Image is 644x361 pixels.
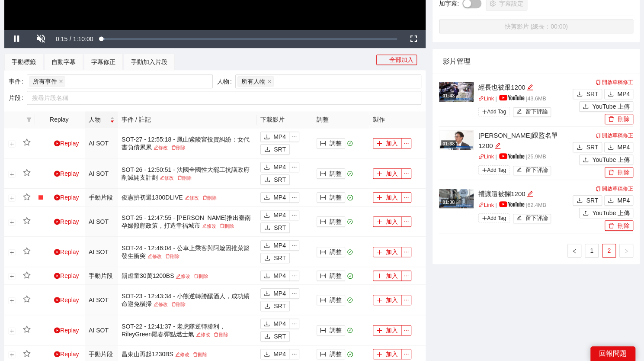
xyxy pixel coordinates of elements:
th: 製作 [369,111,426,128]
span: delete [202,195,207,200]
span: ellipsis [289,242,299,248]
button: edit留下評論 [513,214,551,223]
a: 修改 [173,352,191,357]
button: delete刪除 [605,167,633,177]
span: download [264,212,270,219]
a: Replay [54,194,79,201]
th: 下載影片 [257,111,313,128]
span: download [608,91,614,98]
span: edit [527,84,533,90]
span: plus [376,171,382,177]
span: ellipsis [401,327,411,333]
span: MP4 [273,193,286,202]
span: SRT [274,175,286,184]
button: Pause [4,30,29,48]
button: plus全部加入 [376,55,417,65]
div: AI SOT [89,139,115,148]
span: upload [583,103,589,110]
span: delete [193,352,198,357]
button: downloadMP4 [604,89,633,99]
span: 人物 [89,115,108,124]
span: plus [482,168,487,173]
a: 開啟草稿修正 [596,132,633,139]
span: download [264,194,270,201]
span: download [264,290,270,297]
span: edit [516,215,522,222]
button: downloadSRT [573,195,602,206]
span: MP4 [617,142,630,152]
div: 經長也被跟1200 [478,82,570,93]
div: 影片管理 [443,49,629,74]
span: column-width [320,249,326,256]
button: ellipsis [289,349,299,359]
span: download [264,273,270,280]
button: 展開行 [9,249,16,256]
span: MP4 [273,210,286,220]
span: SRT [274,253,286,263]
button: 展開行 [9,297,16,304]
span: plus [376,249,382,256]
span: plus [376,273,382,280]
button: downloadSRT [573,89,602,99]
button: column-width調整 [317,247,345,257]
span: ellipsis [289,290,299,297]
label: 人物 [217,74,235,88]
div: 回報問題 [590,346,635,361]
button: plus加入 [373,349,401,359]
div: 編輯 [527,189,533,199]
button: downloadSRT [260,331,290,342]
button: delete刪除 [605,114,633,124]
span: ellipsis [401,219,411,225]
a: 1 [585,244,598,257]
span: plus [376,351,382,358]
span: plus [376,327,382,334]
button: ellipsis [289,192,299,203]
button: plus加入 [373,247,401,257]
span: MP4 [273,289,286,298]
button: edit留下評論 [513,107,551,117]
button: plus加入 [373,168,401,179]
span: ellipsis [289,164,299,170]
button: plus加入 [373,325,401,335]
button: Unmute [29,30,53,48]
a: 修改 [174,274,192,279]
button: ellipsis [289,210,299,220]
span: edit [154,145,158,150]
span: delete [214,332,218,337]
button: ellipsis [289,288,299,299]
div: 01:38 [441,199,456,206]
span: check-circle [347,141,353,146]
a: Replay [54,327,79,334]
span: column-width [320,351,326,358]
button: column-width調整 [317,295,345,305]
span: column-width [320,194,326,201]
a: linkLink [478,154,494,160]
span: download [264,351,270,358]
span: download [264,134,270,141]
span: column-width [320,219,326,226]
span: plus [376,219,382,226]
span: edit [154,302,158,306]
span: SRT [274,145,286,154]
span: Add Tag [478,165,509,175]
span: YouTube 上傳 [592,155,630,164]
a: 刪除 [192,274,210,279]
span: download [264,242,270,249]
button: ellipsis [289,240,299,251]
span: ellipsis [289,351,299,357]
span: delete [194,274,199,278]
li: 1 [585,244,599,258]
span: delete [165,254,170,258]
button: ellipsis [401,168,411,179]
span: play-circle [54,171,60,177]
button: column-width調整 [317,138,345,148]
a: 刪除 [163,254,181,259]
button: 展開行 [9,327,16,334]
span: 0:15 [56,35,67,42]
span: delete [220,223,224,228]
span: download [264,177,270,184]
span: edit [202,223,207,228]
th: Replay [46,111,85,128]
span: column-width [320,297,326,304]
a: Replay [54,297,79,303]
